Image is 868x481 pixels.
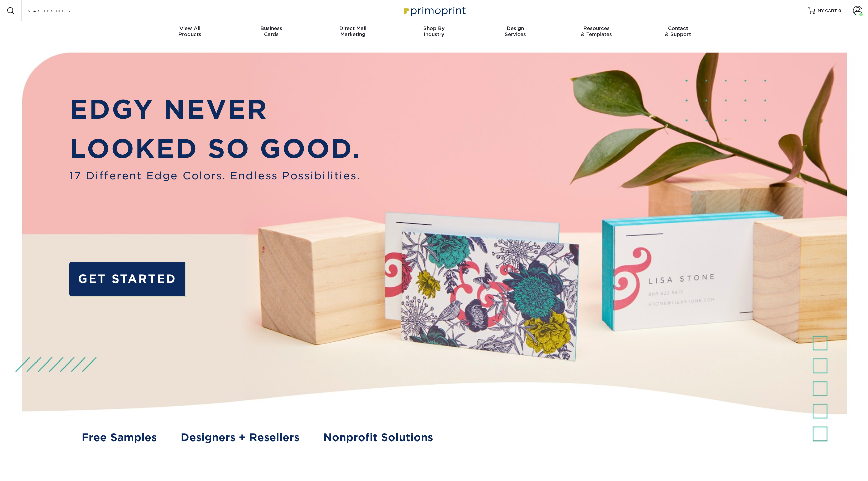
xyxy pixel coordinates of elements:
[149,21,231,43] a: View AllProducts
[393,25,475,31] span: Shop By
[149,25,231,31] span: View All
[149,25,231,37] div: Products
[556,21,637,43] a: Resources& Templates
[231,21,312,43] a: BusinessCards
[231,25,312,31] span: Business
[838,8,841,13] span: 0
[27,7,92,15] input: SEARCH PRODUCTS.....
[180,430,299,446] a: Designers + Resellers
[69,168,361,184] span: 17 Different Edge Colors. Endless Possibilities.
[393,21,475,43] a: Shop ByIndustry
[393,25,475,37] div: Industry
[69,90,361,129] p: EDGY NEVER
[323,430,433,446] a: Nonprofit Solutions
[69,262,185,296] a: GET STARTED
[818,8,837,14] span: MY CART
[401,3,467,18] img: Primoprint
[231,25,312,37] div: Cards
[475,25,556,31] span: Design
[312,25,393,37] div: Marketing
[637,21,719,43] a: Contact& Support
[82,430,157,446] a: Free Samples
[312,25,393,31] span: Direct Mail
[69,129,361,168] p: LOOKED SO GOOD.
[312,21,393,43] a: Direct MailMarketing
[556,25,637,31] span: Resources
[475,25,556,37] div: Services
[556,25,637,37] div: & Templates
[475,21,556,43] a: DesignServices
[637,25,719,37] div: & Support
[637,25,719,31] span: Contact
